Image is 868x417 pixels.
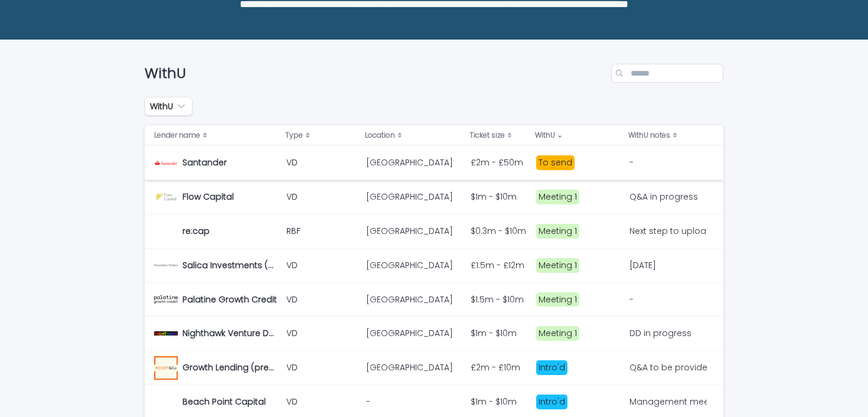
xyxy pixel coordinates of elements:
[629,295,634,305] div: -
[471,360,523,373] p: £2m - £10m
[145,248,723,282] tr: Salica Investments (Prev. Hambro Perks VD)Salica Investments (Prev. Hambro Perks VD) VD[GEOGRAPHI...
[182,360,279,373] p: Growth Lending (prev Boost & Co)
[145,180,723,214] tr: Flow CapitalFlow Capital VD[GEOGRAPHIC_DATA][GEOGRAPHIC_DATA] $1m - $10m$1m - $10m Meeting 1Q&A i...
[366,292,455,305] p: [GEOGRAPHIC_DATA]
[182,190,236,202] p: Flow Capital
[182,326,279,338] p: Nighthawk Venture Debt
[629,158,634,168] div: -
[471,155,526,168] p: £2m - £50m
[536,360,567,375] div: Intro'd
[471,190,519,202] p: $1m - $10m
[182,258,279,271] p: Salica Investments (Prev. Hambro Perks VD)
[629,192,698,202] div: Q&A in progress
[535,129,555,142] p: WithU
[366,326,455,338] p: [GEOGRAPHIC_DATA]
[471,224,528,236] p: $0.3m - $10m
[145,351,723,385] tr: Growth Lending (prev Boost & Co)Growth Lending (prev Boost & Co) VD[GEOGRAPHIC_DATA][GEOGRAPHIC_D...
[285,129,303,142] p: Type
[471,258,527,271] p: £1.5m - £12m
[145,65,606,82] h1: WithU
[366,395,373,407] p: -
[286,328,357,338] p: VD
[145,97,192,116] button: WithU
[365,129,395,142] p: Location
[182,224,212,236] p: re:cap
[536,326,579,341] div: Meeting 1
[536,155,575,170] div: To send
[629,397,704,407] div: Management meeting cancelled by client. Deferred until [PERSON_NAME] back from leave in mid august.
[366,224,455,236] p: [GEOGRAPHIC_DATA]
[629,226,704,236] div: Next step to upload new financial model to platform
[366,155,455,168] p: [GEOGRAPHIC_DATA]
[182,292,279,305] p: Palatine Growth Credit
[154,129,200,142] p: Lender name
[471,292,526,305] p: $1.5m - $10m
[629,328,691,338] div: DD in progress
[536,292,579,307] div: Meeting 1
[286,260,357,271] p: VD
[145,317,723,351] tr: Nighthawk Venture DebtNighthawk Venture Debt VD[GEOGRAPHIC_DATA][GEOGRAPHIC_DATA] $1m - $10m$1m -...
[286,295,357,305] p: VD
[471,326,519,338] p: $1m - $10m
[536,224,579,239] div: Meeting 1
[182,155,229,168] p: Santander
[145,214,723,248] tr: re:capre:cap RBF[GEOGRAPHIC_DATA][GEOGRAPHIC_DATA] $0.3m - $10m$0.3m - $10m Meeting 1Next step to...
[145,282,723,317] tr: Palatine Growth CreditPalatine Growth Credit VD[GEOGRAPHIC_DATA][GEOGRAPHIC_DATA] $1.5m - $10m$1....
[286,397,357,407] p: VD
[366,258,455,271] p: [GEOGRAPHIC_DATA]
[628,129,670,142] p: WithU notes
[145,146,723,180] tr: SantanderSantander VD[GEOGRAPHIC_DATA][GEOGRAPHIC_DATA] £2m - £50m£2m - £50m To send-
[536,190,579,204] div: Meeting 1
[469,129,505,142] p: Ticket size
[286,192,357,202] p: VD
[536,395,567,409] div: Intro'd
[286,158,357,168] p: VD
[471,395,519,407] p: $1m - $10m
[286,226,357,236] p: RBF
[182,395,268,407] p: Beach Point Capital
[366,190,455,202] p: [GEOGRAPHIC_DATA]
[366,360,455,373] p: [GEOGRAPHIC_DATA]
[286,363,357,373] p: VD
[629,260,656,271] div: [DATE]
[536,258,579,273] div: Meeting 1
[611,64,723,83] input: Search
[629,363,704,373] div: Q&A to be provided [DATE]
